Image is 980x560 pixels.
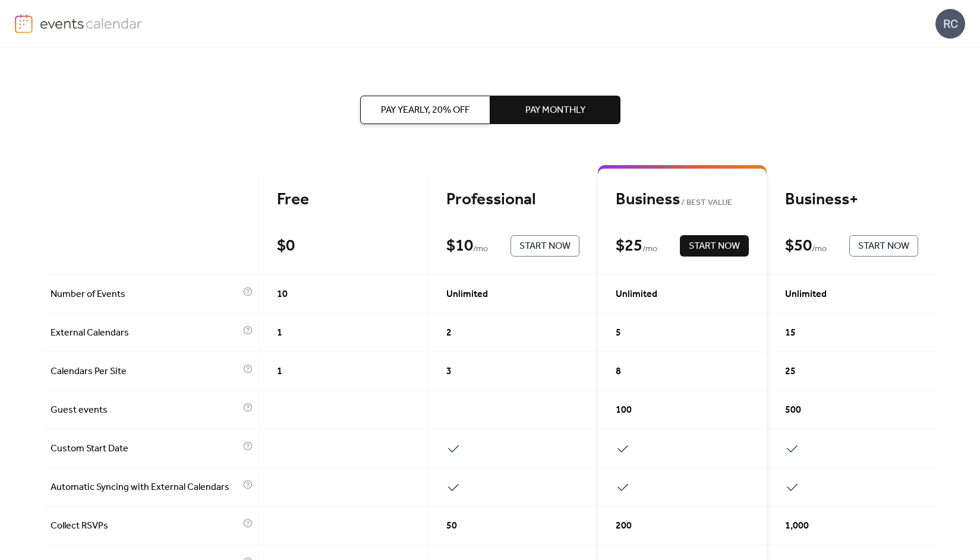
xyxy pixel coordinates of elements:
span: Unlimited [446,287,488,302]
button: Start Now [511,235,579,257]
span: 5 [616,326,621,340]
span: 10 [277,287,288,302]
span: 8 [616,365,621,379]
button: Pay Monthly [490,96,620,124]
span: 1,000 [785,519,809,533]
span: Unlimited [616,287,657,302]
span: Unlimited [785,287,827,302]
button: Start Now [680,235,749,257]
div: RC [935,9,965,39]
span: 1 [277,365,282,379]
div: Business+ [785,189,918,210]
span: Collect RSVPs [51,519,240,533]
span: Pay Monthly [525,103,585,118]
span: / mo [642,242,657,257]
div: $ 25 [616,236,642,257]
span: Custom Start Date [51,442,240,456]
div: $ 50 [785,236,812,257]
div: $ 0 [277,236,295,257]
span: 3 [446,365,452,379]
span: BEST VALUE [680,196,733,210]
span: / mo [473,242,488,257]
span: Start Now [858,239,909,254]
span: 500 [785,403,801,417]
span: 15 [785,326,796,340]
div: $ 10 [446,236,473,257]
div: Professional [446,189,579,210]
span: 200 [616,519,632,533]
span: Automatic Syncing with External Calendars [51,480,240,495]
span: 1 [277,326,282,340]
span: 2 [446,326,452,340]
img: logo-type [40,14,143,32]
button: Start Now [849,235,918,257]
span: Guest events [51,403,240,417]
span: Start Now [519,239,571,254]
div: Business [616,189,749,210]
button: Pay Yearly, 20% off [360,96,490,124]
span: / mo [812,242,827,257]
img: logo [15,14,33,33]
span: 25 [785,365,796,379]
span: Start Now [689,239,740,254]
span: Calendars Per Site [51,365,240,379]
span: 50 [446,519,457,533]
span: Pay Yearly, 20% off [381,103,469,118]
span: Number of Events [51,287,240,302]
span: 100 [616,403,632,417]
span: External Calendars [51,326,240,340]
div: Free [277,189,410,210]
